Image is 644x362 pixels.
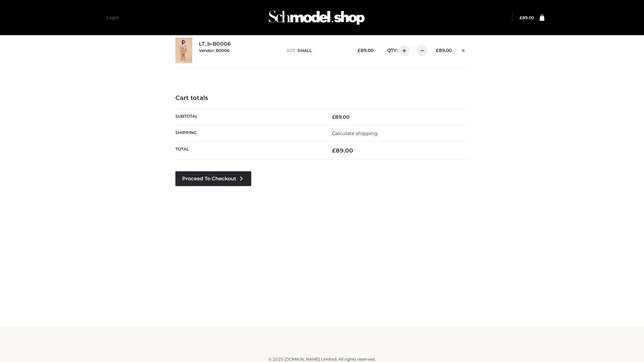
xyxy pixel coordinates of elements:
img: Schmodel Admin 964 [266,4,367,31]
span: £ [520,15,522,20]
bdi: 89.00 [332,114,350,120]
bdi: 89.00 [436,48,452,53]
a: Calculate shipping [332,130,378,136]
div: QTY: [380,45,425,56]
span: £ [358,48,361,53]
a: Proceed to Checkout [175,171,251,186]
h4: Cart totals [175,95,469,102]
a: Remove this item [459,45,469,54]
div: LT_b-B0006 [199,41,280,60]
span: £ [332,114,335,120]
span: £ [332,147,336,154]
p: size : [286,48,347,54]
th: Shipping [175,125,322,141]
bdi: 89.00 [358,48,374,53]
th: Subtotal [175,109,322,125]
a: Login [107,15,118,20]
a: £89.00 [520,15,534,20]
bdi: 89.00 [332,147,353,154]
span: SMALL [298,48,312,53]
bdi: 89.00 [520,15,534,20]
small: Vendor: B0006 [199,48,229,53]
th: Total [175,142,322,160]
span: £ [436,48,439,53]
